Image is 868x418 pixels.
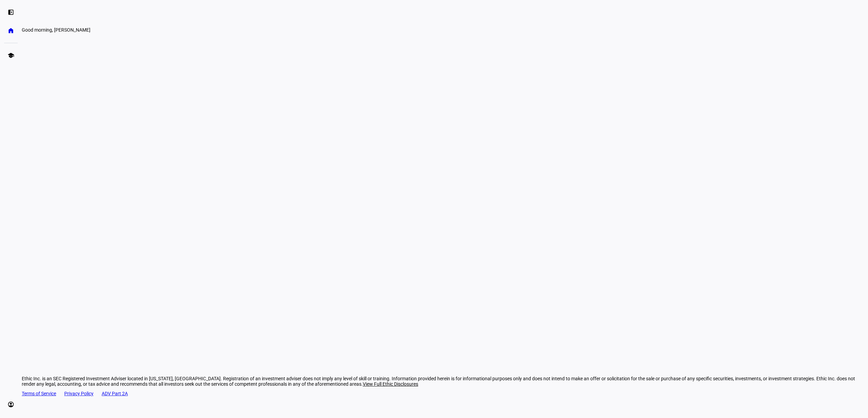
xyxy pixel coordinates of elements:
[7,52,14,59] eth-mat-symbol: school
[363,381,418,387] span: View Full Ethic Disclosures
[7,27,14,34] eth-mat-symbol: home
[22,376,868,387] div: Ethic Inc. is an SEC Registered Investment Adviser located in [US_STATE], [GEOGRAPHIC_DATA]. Regi...
[7,9,14,16] eth-mat-symbol: left_panel_open
[64,391,93,396] a: Privacy Policy
[22,391,56,396] a: Terms of Service
[7,401,14,408] eth-mat-symbol: account_circle
[102,391,128,396] a: ADV Part 2A
[4,24,18,37] a: home
[22,27,430,33] div: Good morning, Jeff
